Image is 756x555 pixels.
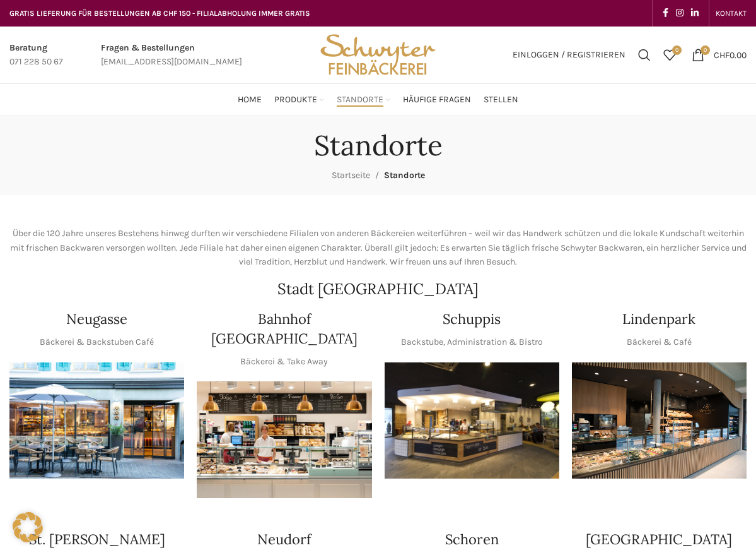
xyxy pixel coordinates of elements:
[385,362,559,479] img: 150130-Schwyter-013
[240,355,328,369] p: Bäckerei & Take Away
[622,309,695,329] h4: Lindenpark
[29,530,165,549] h4: St. [PERSON_NAME]
[572,362,747,479] img: 017-e1571925257345
[672,4,687,22] a: Instagram social link
[672,45,682,55] span: 0
[632,42,657,68] a: Suchen
[484,94,518,106] span: Stellen
[238,94,262,106] span: Home
[197,381,371,498] img: Bahnhof St. Gallen
[506,42,632,68] a: Einloggen / Registrieren
[403,87,471,112] a: Häufige Fragen
[197,381,371,498] div: 1 / 1
[314,129,443,162] h1: Standorte
[274,87,324,112] a: Produkte
[701,45,710,55] span: 0
[657,42,682,68] div: Meine Wunschliste
[716,1,747,26] a: KONTAKT
[316,49,439,59] a: Site logo
[9,41,63,69] a: Infobox link
[9,9,310,18] span: GRATIS LIEFERUNG FÜR BESTELLUNGEN AB CHF 150 - FILIALABHOLUNG IMMER GRATIS
[685,42,753,68] a: 0 CHF0.00
[445,530,499,549] h4: Schoren
[709,1,753,26] div: Secondary navigation
[337,87,390,112] a: Standorte
[337,94,383,106] span: Standorte
[385,362,559,479] div: 1 / 1
[9,362,184,479] div: 1 / 1
[714,49,747,60] bdi: 0.00
[316,27,439,83] img: Bäckerei Schwyter
[238,87,262,112] a: Home
[627,335,692,349] p: Bäckerei & Café
[657,42,682,68] a: 0
[197,309,371,349] h4: Bahnhof [GEOGRAPHIC_DATA]
[687,4,702,22] a: Linkedin social link
[332,170,370,181] a: Startseite
[101,41,242,69] a: Infobox link
[586,530,732,549] h4: [GEOGRAPHIC_DATA]
[9,362,184,479] img: Neugasse
[403,94,471,106] span: Häufige Fragen
[40,335,154,349] p: Bäckerei & Backstuben Café
[714,49,730,60] span: CHF
[384,170,425,181] span: Standorte
[9,227,747,269] p: Über die 120 Jahre unseres Bestehens hinweg durften wir verschiedene Filialen von anderen Bäckere...
[66,309,127,329] h4: Neugasse
[443,309,501,329] h4: Schuppis
[274,94,317,106] span: Produkte
[9,282,747,297] h2: Stadt [GEOGRAPHIC_DATA]
[716,9,747,18] span: KONTAKT
[401,335,543,349] p: Backstube, Administration & Bistro
[3,87,753,112] div: Main navigation
[484,87,518,112] a: Stellen
[513,51,625,59] span: Einloggen / Registrieren
[257,530,311,549] h4: Neudorf
[572,362,747,479] div: 1 / 1
[659,4,672,22] a: Facebook social link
